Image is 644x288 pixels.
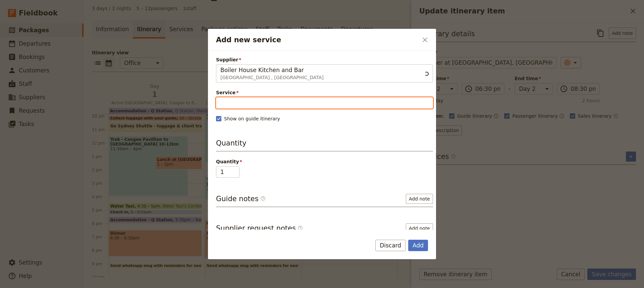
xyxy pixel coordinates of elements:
span: Service [216,89,433,96]
span: Show on guide itinerary [224,115,280,122]
input: Service [216,97,433,109]
span: [GEOGRAPHIC_DATA] , [GEOGRAPHIC_DATA] [220,74,422,81]
input: Quantity [216,166,239,178]
button: Add [408,240,428,251]
button: Add note [406,223,433,233]
span: ​ [260,196,266,201]
span: Supplier [216,56,433,63]
h3: Supplier request notes [216,223,303,233]
span: ​ [260,196,266,204]
button: Close dialog [419,34,431,46]
button: Add note [406,194,433,204]
span: Quantity [216,158,433,165]
span: Boiler House Kitchen and Bar [220,66,304,74]
h2: Add new service [216,35,418,45]
span: ​ [298,225,303,233]
h3: Guide notes [216,194,266,204]
button: Discard [375,240,406,251]
h3: Quantity [216,138,433,152]
span: ​ [298,225,303,231]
